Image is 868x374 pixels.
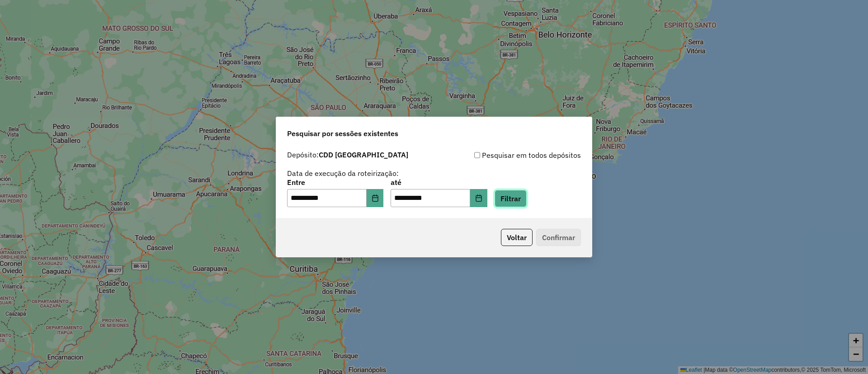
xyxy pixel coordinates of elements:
[434,150,581,161] div: Pesquisar em todos depósitos
[501,229,533,246] button: Voltar
[470,189,487,207] button: Choose Date
[391,177,487,188] label: até
[287,168,399,179] label: Data de execução da roteirização:
[367,189,384,207] button: Choose Date
[287,177,383,188] label: Entre
[287,128,398,139] span: Pesquisar por sessões existentes
[495,190,527,207] button: Filtrar
[287,149,408,160] label: Depósito:
[319,150,408,159] strong: CDD [GEOGRAPHIC_DATA]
